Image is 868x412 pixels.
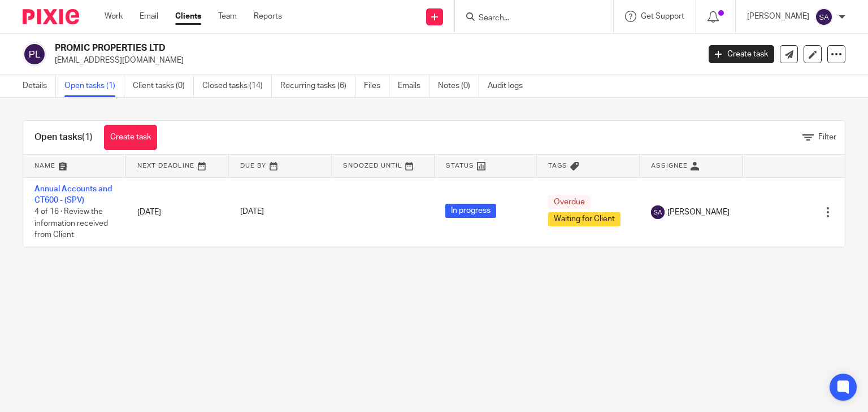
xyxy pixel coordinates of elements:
img: svg%3E [651,205,665,219]
span: (1) [82,133,93,142]
span: In progress [445,204,496,218]
span: 4 of 16 · Review the information received from Client [34,208,108,239]
a: Details [23,75,56,97]
img: svg%3E [23,42,46,66]
p: [PERSON_NAME] [747,11,809,22]
a: Create task [104,125,157,150]
span: Waiting for Client [548,212,620,226]
span: Overdue [548,195,591,209]
p: [EMAIL_ADDRESS][DOMAIN_NAME] [55,55,692,66]
a: Work [105,11,123,22]
input: Search [478,14,579,24]
a: Files [364,75,389,97]
a: Annual Accounts and CT600 - (SPV) [34,185,112,204]
span: [PERSON_NAME] [667,207,730,218]
span: Tags [548,163,567,169]
img: Pixie [23,9,79,24]
span: Status [446,163,474,169]
td: [DATE] [126,177,229,247]
h2: PROMIC PROPERTIES LTD [55,42,565,54]
h1: Open tasks [34,132,93,143]
span: [DATE] [240,208,264,216]
img: svg%3E [815,8,833,26]
a: Team [218,11,237,22]
a: Closed tasks (14) [202,75,272,97]
span: Snoozed Until [343,163,402,169]
a: Open tasks (1) [64,75,124,97]
a: Emails [398,75,429,97]
a: Clients [175,11,201,22]
a: Client tasks (0) [133,75,194,97]
a: Notes (0) [438,75,479,97]
a: Create task [709,45,774,63]
a: Audit logs [488,75,531,97]
a: Email [140,11,158,22]
a: Reports [254,11,282,22]
span: Filter [818,133,836,141]
a: Recurring tasks (6) [280,75,355,97]
span: Get Support [641,12,684,20]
